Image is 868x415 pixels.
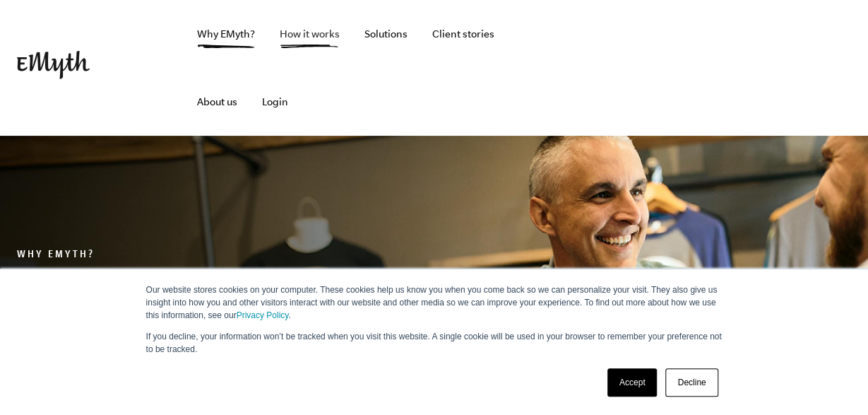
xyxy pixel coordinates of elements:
[547,52,696,83] iframe: Embedded CTA
[665,368,718,397] a: Decline
[251,68,299,136] a: Login
[146,330,723,356] p: If you decline, your information won’t be tracked when you visit this website. A single cookie wi...
[17,51,90,79] img: EMyth
[146,284,723,322] p: Our website stores cookies on your computer. These cookies help us know you when you come back so...
[607,368,658,397] a: Accept
[186,68,249,136] a: About us
[17,249,638,263] h6: Why EMyth?
[703,52,851,83] iframe: Embedded CTA
[237,310,289,320] a: Privacy Policy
